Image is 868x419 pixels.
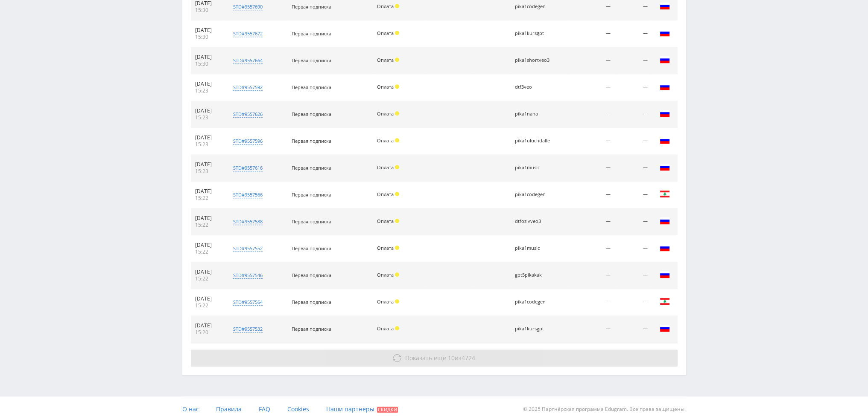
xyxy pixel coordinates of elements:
[570,262,615,289] td: —
[195,329,221,336] div: 15:20
[395,111,399,116] span: Холд
[395,246,399,250] span: Холд
[233,111,263,118] div: std#9557626
[233,57,263,64] div: std#9557664
[515,58,553,63] div: pika1shortveo3
[195,61,221,67] div: 15:30
[195,141,221,148] div: 15:23
[660,269,670,280] img: rus.png
[233,30,263,37] div: std#9557672
[195,161,221,168] div: [DATE]
[292,165,331,171] span: Первая подписка
[570,20,615,47] td: —
[377,164,394,170] span: Оплата
[233,3,263,10] div: std#9557690
[462,354,475,362] span: 4724
[195,27,221,34] div: [DATE]
[195,295,221,302] div: [DATE]
[191,350,678,367] button: Показать ещё 10из4724
[570,128,615,155] td: —
[615,155,652,182] td: —
[515,192,553,197] div: pika1codegen
[615,208,652,235] td: —
[448,354,455,362] span: 10
[570,101,615,128] td: —
[615,289,652,316] td: —
[292,84,331,90] span: Первая подписка
[395,272,399,277] span: Холд
[292,245,331,251] span: Первая подписка
[570,316,615,343] td: —
[615,101,652,128] td: —
[292,138,331,144] span: Первая подписка
[195,195,221,202] div: 15:22
[515,219,553,224] div: dtfozivveo3
[395,219,399,223] span: Холд
[195,54,221,61] div: [DATE]
[195,134,221,141] div: [DATE]
[660,189,670,199] img: lbn.png
[233,191,263,198] div: std#9557566
[292,191,331,198] span: Первая подписка
[292,326,331,332] span: Первая подписка
[660,162,670,172] img: rus.png
[326,405,374,413] span: Наши партнеры
[195,302,221,309] div: 15:22
[395,138,399,142] span: Холд
[195,222,221,228] div: 15:22
[660,323,670,333] img: rus.png
[292,272,331,278] span: Первая подписка
[195,87,221,94] div: 15:23
[377,84,394,90] span: Оплата
[233,299,263,306] div: std#9557564
[615,262,652,289] td: —
[195,322,221,329] div: [DATE]
[259,405,270,413] span: FAQ
[195,107,221,114] div: [DATE]
[377,110,394,117] span: Оплата
[405,354,475,362] span: из
[570,182,615,208] td: —
[515,299,553,305] div: pika1codegen
[233,218,263,225] div: std#9557588
[660,108,670,118] img: rus.png
[377,407,398,413] span: Скидки
[660,216,670,226] img: rus.png
[195,215,221,222] div: [DATE]
[195,188,221,195] div: [DATE]
[615,74,652,101] td: —
[515,4,553,9] div: pika1codegen
[570,208,615,235] td: —
[233,165,263,171] div: std#9557616
[615,182,652,208] td: —
[515,111,553,117] div: pika1nana
[515,272,553,278] div: gpt5pikakak
[377,30,394,36] span: Оплата
[515,138,553,144] div: pika1uluchdalle
[195,7,221,14] div: 15:30
[660,135,670,145] img: rus.png
[233,272,263,279] div: std#9557546
[515,326,553,332] div: pika1kursgpt
[405,354,446,362] span: Показать ещё
[195,249,221,255] div: 15:22
[233,84,263,91] div: std#9557592
[395,4,399,8] span: Холд
[195,34,221,40] div: 15:30
[615,316,652,343] td: —
[570,74,615,101] td: —
[195,275,221,282] div: 15:22
[395,299,399,303] span: Холд
[395,192,399,196] span: Холд
[292,111,331,117] span: Первая подписка
[615,128,652,155] td: —
[377,218,394,224] span: Оплата
[233,326,263,332] div: std#9557532
[660,81,670,92] img: rus.png
[395,84,399,89] span: Холд
[395,31,399,35] span: Холд
[515,84,553,90] div: dtf3veo
[570,155,615,182] td: —
[515,31,553,36] div: pika1kursgpt
[195,269,221,275] div: [DATE]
